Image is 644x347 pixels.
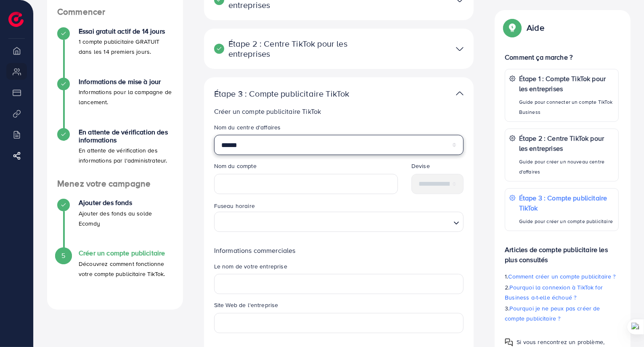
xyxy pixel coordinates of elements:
[456,87,464,100] img: Partenaire TikTok
[47,27,183,78] li: Essai gratuit actif de 14 jours
[79,248,165,258] font: Créer un compte publicitaire
[79,127,168,145] font: En attente de vérification des informations
[79,209,152,228] font: Ajouter des fonds au solde Ecomdy
[505,304,600,323] font: Pourquoi je ne peux pas créer de compte publicitaire ?
[214,262,287,271] font: Le nom de votre entreprise
[214,107,321,116] font: Créer un compte publicitaire TikTok
[8,12,24,27] img: logo
[79,88,172,106] font: Informations pour la campagne de lancement.
[79,77,161,86] font: Informations de mise à jour
[214,87,350,100] font: Étape 3 : Compte publicitaire TikTok
[608,309,638,341] iframe: Chat
[57,177,151,189] font: Menez votre campagne
[47,128,183,179] li: En attente de vérification des informations
[79,26,165,36] font: Essai gratuit actif de 14 jours
[505,338,513,347] img: Guide contextuel
[79,260,165,278] font: Découvrez comment fonctionne votre compte publicitaire TikTok.
[527,21,544,34] font: Aide
[411,162,430,170] font: Devise
[519,193,607,213] font: Étape 3 : Compte publicitaire TikTok
[505,53,572,62] font: Comment ça marche ?
[456,43,464,55] img: Partenaire TikTok
[519,218,613,225] font: Guide pour créer un compte publicitaire
[214,246,296,255] font: Informations commerciales
[47,249,183,300] li: Créer un compte publicitaire
[214,212,464,232] div: Rechercher une option
[509,272,616,281] font: Comment créer un compte publicitaire ?
[519,74,606,93] font: Étape 1 : Compte TikTok pour les entreprises
[79,37,160,56] font: 1 compte publicitaire GRATUIT dans les 14 premiers jours.
[505,245,608,264] font: Articles de compte publicitaire les plus consultés
[228,37,347,60] font: Étape 2 : Centre TikTok pour les entreprises
[505,283,509,292] font: 2.
[79,198,132,207] font: Ajouter des fonds
[218,214,451,230] input: Rechercher une option
[61,251,65,260] font: 5
[47,78,183,128] li: Informations de mise à jour
[505,272,508,281] font: 1.
[214,123,281,131] font: Nom du centre d'affaires
[519,158,604,175] font: Guide pour créer un nouveau centre d'affaires
[505,20,520,35] img: Guide contextuel
[214,202,255,210] font: Fuseau horaire
[79,146,167,165] font: En attente de vérification des informations par l'administrateur.
[519,98,613,116] font: Guide pour connecter un compte TikTok Business
[505,304,509,313] font: 3.
[57,5,105,18] font: Commencer
[214,301,278,309] font: Site Web de l'entreprise
[519,134,604,153] font: Étape 2 : Centre TikTok pour les entreprises
[505,283,603,302] font: Pourquoi la connexion à TikTok for Business a-t-elle échoué ?
[47,199,183,249] li: Ajouter des fonds
[214,162,257,170] font: Nom du compte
